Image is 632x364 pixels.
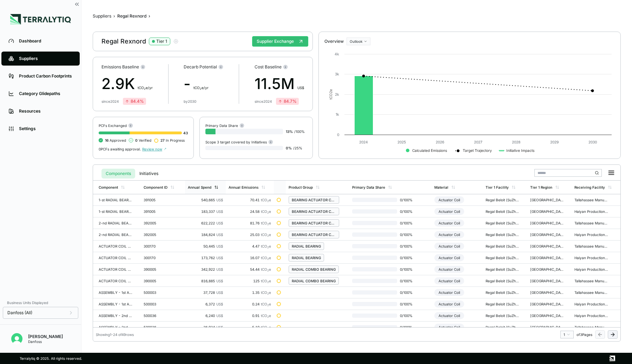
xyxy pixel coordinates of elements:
sub: 2 [267,223,269,226]
div: 0.91 [229,314,271,318]
div: [GEOGRAPHIC_DATA] [530,244,564,248]
div: Haiyan Production CNHX [574,209,608,214]
text: 3k [335,72,339,76]
span: tCO e [261,314,271,318]
span: › [113,13,115,19]
sub: 2 [267,315,269,318]
span: t CO e/yr [138,86,153,90]
img: Nitin Shetty [11,333,22,344]
div: Suppliers [19,56,73,61]
span: US$ [216,267,223,271]
sub: 2 [267,246,269,249]
span: tCO e [261,267,271,271]
div: 500003 [144,290,177,295]
div: Receiving Facility [574,185,605,189]
div: BEARING ACTUATOR COIL ASSEMBLY [292,198,336,202]
span: Review now [142,147,166,151]
span: tCO e [261,325,271,329]
div: Regal Beloit (SuZhou) Co., Ltd - [GEOGRAPHIC_DATA] [486,209,519,214]
sub: 2 [267,234,269,237]
div: 81.76 [229,221,271,225]
div: Tallahassee Manufacturing [574,221,608,225]
text: tCO e [329,89,333,100]
div: Product Carbon Footprints [19,73,73,79]
sub: 2 [200,87,202,90]
text: 2k [335,92,339,96]
div: 4.47 [229,244,271,248]
div: 342,922 [188,267,223,271]
div: Actuator Coil [434,301,464,308]
sub: 2 [267,281,269,284]
div: 300170 [144,256,177,260]
span: 13 % [286,129,293,134]
span: Verified [135,138,151,142]
div: 390005 [144,279,177,283]
div: 1-st RADIAL BEARING ACTUATOR COIL ASSEMB [99,198,132,202]
div: 392005 [144,221,177,225]
button: Components [101,169,135,178]
span: 16 [105,138,108,142]
div: Product Group [289,185,313,189]
div: Annual Spend [188,185,211,189]
div: Haiyan Production CNHX [574,256,608,260]
div: Actuator Coil [434,312,464,319]
div: Actuator Coil [434,254,464,261]
span: 0 / 100 % [397,325,420,329]
text: Calculated Emissions [412,148,447,153]
div: 622,222 [188,221,223,225]
div: Actuator Coil [434,220,464,227]
div: 1-st RADIAL BEARING ACTUATOR COIL ASSEMB [99,209,132,214]
span: 43 [183,131,188,135]
div: 70.41 [229,198,271,202]
div: Emissions Baseline [101,64,153,70]
sub: 2 [267,304,269,307]
span: Danfoss (All) [7,310,32,316]
div: RADIAL COMBO BEARING [292,267,336,271]
button: Outlook [347,38,370,45]
div: Tallahassee Manufacturing [574,198,608,202]
span: 0 / 100 % [397,302,420,306]
div: - [184,73,223,95]
div: Haiyan Production CNHX [574,314,608,318]
div: ACTUATOR COIL ASSEMBLY RADIAL COMBO BEAR [99,267,132,271]
div: 500036 [144,325,177,329]
div: 183,337 [188,209,223,214]
span: 0 / 100 % [397,314,420,318]
div: 6,372 [188,302,223,306]
tspan: 2 [329,91,333,93]
span: tCO e [261,221,271,225]
span: US$ [216,325,223,329]
span: US$ [216,221,223,225]
div: Actuator Coil [434,277,464,284]
span: 0 [135,138,138,142]
div: Actuator Coil [434,231,464,238]
button: Initiatives [135,169,163,178]
div: 36,924 [188,325,223,329]
text: 2029 [550,140,559,144]
div: Haiyan Production CNHX [574,302,608,306]
div: 173,762 [188,256,223,260]
span: 0 / 100 % [397,198,420,202]
div: 184,824 [188,232,223,237]
div: Regal Beloit (SuZhou) Co., Ltd - [GEOGRAPHIC_DATA] [486,267,519,271]
div: 84.4 % [125,99,144,104]
span: US$ [216,279,223,283]
sub: 2 [267,257,269,261]
div: Tier 1 Region [530,185,552,189]
span: 0 / 100 % [397,267,420,271]
text: 2028 [512,140,520,144]
div: PCFs Exchanged [99,123,188,128]
div: ASSEMBLY - 1st ACTUATOR - TWIN BEARING [99,302,132,306]
span: of 3 Pages [577,332,592,337]
div: Actuator Coil [434,208,464,215]
span: 0 % [286,146,292,150]
div: 391005 [144,209,177,214]
span: 0 / 100 % [397,279,420,283]
span: / 100 % [294,129,305,134]
div: Regal Beloit (SuZhou) Co., Ltd - [GEOGRAPHIC_DATA] [486,256,519,260]
div: 25.03 [229,232,271,237]
div: Dashboard [19,38,73,44]
div: Annual Emissions [229,185,258,189]
div: 11.5M [255,73,304,95]
div: Tallahassee Manufacturing [574,244,608,248]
